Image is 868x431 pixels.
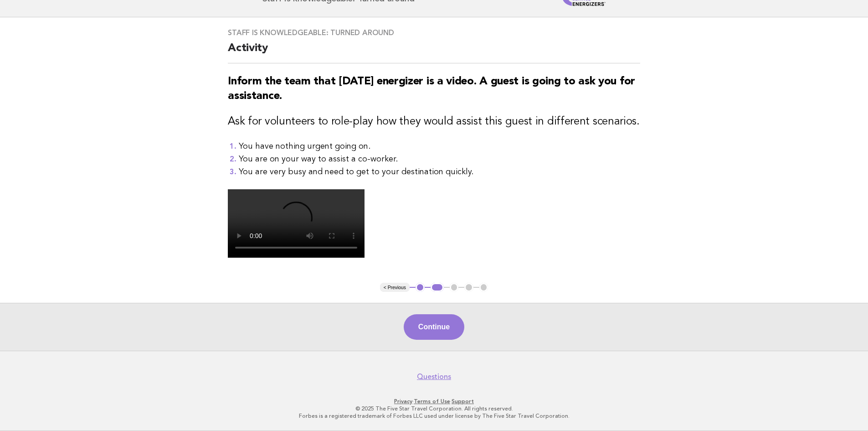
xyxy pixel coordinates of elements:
[228,114,640,129] h3: Ask for volunteers to role-play how they would assist this guest in different scenarios.
[394,398,412,405] a: Privacy
[431,283,444,292] button: 2
[417,372,451,381] a: Questions
[416,283,425,292] button: 1
[239,140,640,153] li: You have nothing urgent going on.
[228,28,640,37] h3: Staff is knowledgeable: Turned around
[239,166,640,178] li: You are very busy and need to get to your destination quickly.
[404,314,464,340] button: Continue
[155,398,713,405] p: · ·
[380,283,410,292] button: < Previous
[228,76,635,102] strong: Inform the team that [DATE] energizer is a video. A guest is going to ask you for assistance.
[239,153,640,166] li: You are on your way to assist a co-worker.
[228,41,640,63] h2: Activity
[155,412,713,420] p: Forbes is a registered trademark of Forbes LLC used under license by The Five Star Travel Corpora...
[155,405,713,412] p: © 2025 The Five Star Travel Corporation. All rights reserved.
[452,398,474,405] a: Support
[414,398,450,405] a: Terms of Use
